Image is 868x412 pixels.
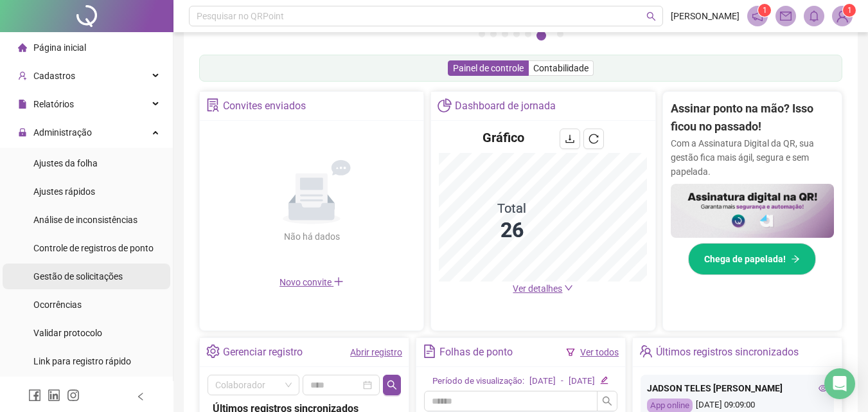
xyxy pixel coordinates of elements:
span: Controle de registros de ponto [33,243,154,253]
span: 1 [763,6,767,15]
span: Ajustes rápidos [33,186,95,197]
div: JADSON TELES [PERSON_NAME] [647,381,828,395]
span: mail [780,10,792,22]
span: instagram [67,389,80,402]
div: [DATE] [529,375,556,388]
div: Dashboard de jornada [455,95,556,117]
span: edit [600,376,608,384]
span: bell [808,10,820,22]
a: Ver todos [580,347,619,357]
span: Gestão de solicitações [33,271,123,282]
span: file-text [423,345,436,358]
span: search [602,396,612,406]
span: file [18,100,27,109]
span: team [639,345,653,358]
button: 1 [479,31,485,37]
span: arrow-right [791,255,800,264]
div: [DATE] [569,375,595,388]
button: 5 [525,31,531,37]
span: Administração [33,127,92,138]
span: eye [819,384,828,393]
h2: Assinar ponto na mão? Isso ficou no passado! [671,100,834,136]
button: 7 [557,31,563,37]
button: 2 [490,31,497,37]
span: 1 [847,6,852,15]
span: Ver detalhes [513,283,562,294]
p: Com a Assinatura Digital da QR, sua gestão fica mais ágil, segura e sem papelada. [671,136,834,179]
span: Validar protocolo [33,328,102,338]
span: Página inicial [33,42,86,53]
a: Abrir registro [350,347,402,357]
span: Relatórios [33,99,74,109]
img: banner%2F02c71560-61a6-44d4-94b9-c8ab97240462.png [671,184,834,238]
span: search [387,380,397,390]
span: Análise de inconsistências [33,215,137,225]
span: Link para registro rápido [33,356,131,366]
span: linkedin [48,389,60,402]
div: Últimos registros sincronizados [656,341,799,363]
button: 3 [502,31,508,37]
span: Ajustes da folha [33,158,98,168]
span: lock [18,128,27,137]
div: Convites enviados [223,95,306,117]
a: Ver detalhes down [513,283,573,294]
button: 4 [513,31,520,37]
span: Ocorrências [33,300,82,310]
span: home [18,43,27,52]
span: download [565,134,575,144]
span: search [646,12,656,21]
span: Novo convite [279,277,344,287]
button: Chega de papelada! [688,243,816,275]
button: 6 [536,31,546,40]
div: Não há dados [252,229,371,244]
div: Período de visualização: [432,375,524,388]
div: Gerenciar registro [223,341,303,363]
span: Chega de papelada! [704,252,786,266]
div: - [561,375,563,388]
sup: Atualize o seu contato no menu Meus Dados [843,4,856,17]
span: plus [333,276,344,287]
span: pie-chart [438,98,451,112]
span: Painel de controle [453,63,524,73]
sup: 1 [758,4,771,17]
div: Open Intercom Messenger [824,368,855,399]
span: [PERSON_NAME] [671,9,740,23]
div: Folhas de ponto [439,341,513,363]
img: 86486 [833,6,852,26]
span: left [136,392,145,401]
span: down [564,283,573,292]
span: notification [752,10,763,22]
span: Cadastros [33,71,75,81]
span: solution [206,98,220,112]
span: user-add [18,71,27,80]
span: Contabilidade [533,63,589,73]
span: facebook [28,389,41,402]
span: reload [589,134,599,144]
span: filter [566,348,575,357]
span: setting [206,345,220,358]
h4: Gráfico [483,129,524,147]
